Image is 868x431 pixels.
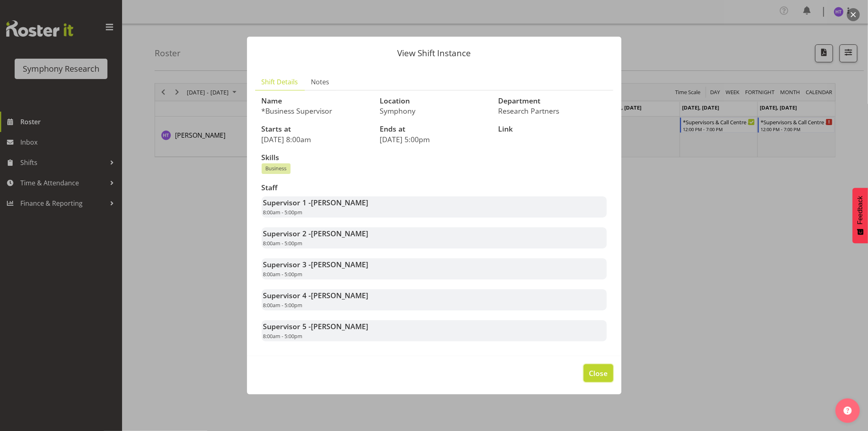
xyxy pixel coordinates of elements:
[262,125,370,133] h3: Starts at
[311,321,369,331] span: [PERSON_NAME]
[255,49,613,57] p: View Shift Instance
[380,97,488,105] h3: Location
[498,106,607,115] p: Research Partners
[380,106,488,115] p: Symphony
[262,97,370,105] h3: Name
[589,368,608,378] span: Close
[263,240,303,247] span: 8:00am - 5:00pm
[311,77,330,87] span: Notes
[498,97,607,105] h3: Department
[263,259,369,269] strong: Supervisor 3 -
[311,259,369,269] span: [PERSON_NAME]
[380,135,488,144] p: [DATE] 5:00pm
[263,332,303,340] span: 8:00am - 5:00pm
[263,198,369,207] strong: Supervisor 1 -
[311,229,369,238] span: [PERSON_NAME]
[262,154,607,162] h3: Skills
[311,198,369,207] span: [PERSON_NAME]
[262,77,298,87] span: Shift Details
[857,196,864,224] span: Feedback
[263,229,369,238] strong: Supervisor 2 -
[584,364,613,382] button: Close
[265,165,286,172] span: Business
[263,209,303,216] span: 8:00am - 5:00pm
[380,125,488,133] h3: Ends at
[262,135,370,144] p: [DATE] 8:00am
[844,407,852,415] img: help-xxl-2.png
[263,270,303,278] span: 8:00am - 5:00pm
[263,301,303,309] span: 8:00am - 5:00pm
[498,125,607,133] h3: Link
[262,184,607,192] h3: Staff
[263,321,369,331] strong: Supervisor 5 -
[311,290,369,300] span: [PERSON_NAME]
[263,290,369,300] strong: Supervisor 4 -
[262,106,370,115] p: *Business Supervisor
[853,188,868,243] button: Feedback - Show survey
